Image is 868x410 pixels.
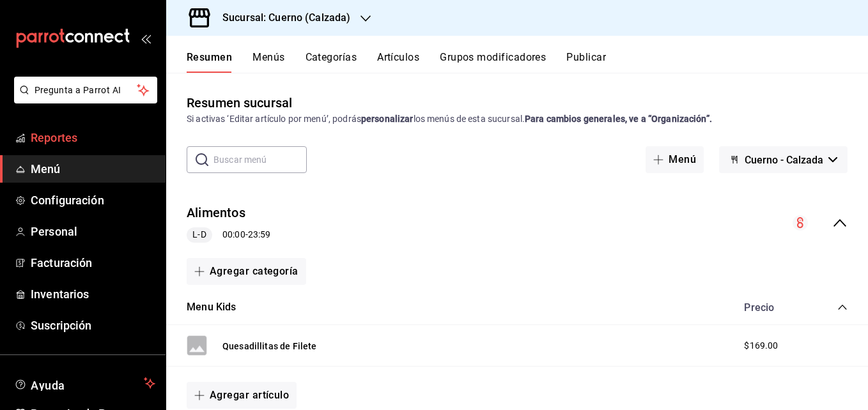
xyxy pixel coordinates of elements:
[306,51,357,73] button: Categorías
[837,302,848,312] button: collapse-category-row
[187,93,292,112] div: Resumen sucursal
[31,285,155,303] span: Inventarios
[187,382,297,409] button: Agregar artículo
[719,146,848,173] button: Cuerno - Calzada
[187,300,236,315] button: Menu Kids
[440,51,546,73] button: Grupos modificadores
[31,254,155,271] span: Facturación
[14,77,157,103] button: Pregunta a Parrot AI
[377,51,419,73] button: Artículos
[141,33,151,43] button: open_drawer_menu
[745,154,823,166] span: Cuerno - Calzada
[187,258,306,285] button: Agregar categoría
[222,340,316,353] button: Quesadillitas de Filete
[9,93,157,106] a: Pregunta a Parrot AI
[31,160,155,178] span: Menú
[646,146,704,173] button: Menú
[731,301,813,314] div: Precio
[566,51,606,73] button: Publicar
[187,204,245,222] button: Alimentos
[35,84,137,97] span: Pregunta a Parrot AI
[744,339,778,353] span: $169.00
[187,51,232,73] button: Resumen
[187,51,868,73] div: navigation tabs
[187,112,848,126] div: Si activas ‘Editar artículo por menú’, podrás los menús de esta sucursal.
[212,10,350,26] h3: Sucursal: Cuerno (Calzada)
[166,194,868,253] div: collapse-menu-row
[31,129,155,146] span: Reportes
[31,223,155,240] span: Personal
[361,114,414,124] strong: personalizar
[187,227,270,243] div: 00:00 - 23:59
[213,147,307,172] input: Buscar menú
[31,376,139,391] span: Ayuda
[525,114,712,124] strong: Para cambios generales, ve a “Organización”.
[31,317,155,334] span: Suscripción
[252,51,284,73] button: Menús
[31,192,155,209] span: Configuración
[187,228,211,241] span: L-D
